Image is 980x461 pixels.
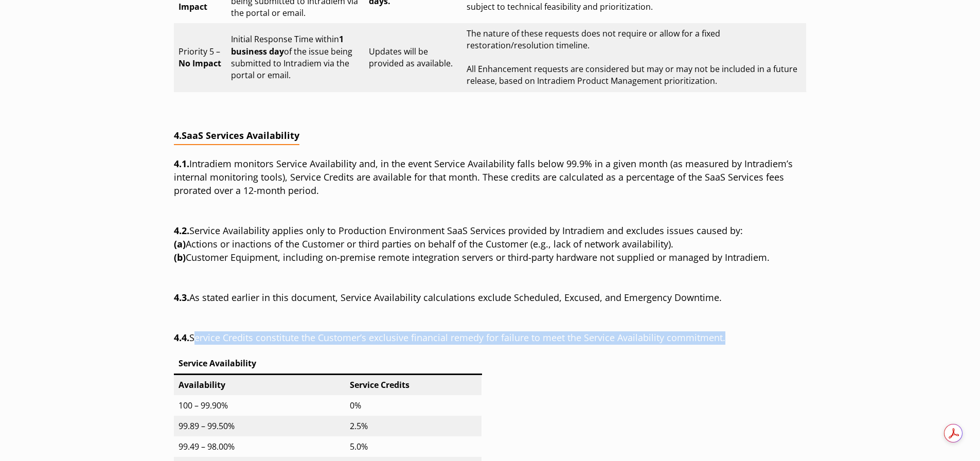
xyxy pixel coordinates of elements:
[174,157,189,170] strong: 4.1.
[174,23,226,91] td: Priority 5 –
[174,353,346,374] th: Service Availability
[226,23,365,91] td: Initial Response Time within of the issue being submitted to Intradiem via the portal or email.
[346,395,482,416] td: 0%
[174,331,189,344] strong: 4.4.
[174,251,186,263] strong: (b)
[174,331,807,345] p: Service Credits constitute the Customer’s exclusive financial remedy for failure to meet the Serv...
[182,129,299,141] strong: SaaS Services Availability
[231,33,344,57] strong: 1 business day
[174,157,807,198] p: Intradiem monitors Service Availability and, in the event Service Availability falls below 99.9% ...
[462,23,806,91] td: The nature of these requests does not require or allow for a fixed restoration/resolution timelin...
[174,238,186,250] strong: (a)
[174,291,807,305] p: As stated earlier in this document, Service Availability calculations exclude Scheduled, Excused,...
[174,395,346,416] td: 100 – 99.90%
[174,436,346,457] td: 99.49 – 98.00%
[174,291,189,304] strong: 4.3.
[174,129,299,141] strong: 4.
[350,379,409,391] strong: Service Credits
[174,224,807,264] p: Service Availability applies only to Production Environment SaaS Services provided by Intradiem a...
[346,416,482,436] td: 2.5%
[174,224,189,237] strong: 4.2.
[346,436,482,457] td: 5.0%
[365,23,462,91] td: Updates will be provided as available.
[179,58,221,69] strong: No Impact
[174,416,346,436] td: 99.89 – 99.50%
[179,379,225,391] strong: Availability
